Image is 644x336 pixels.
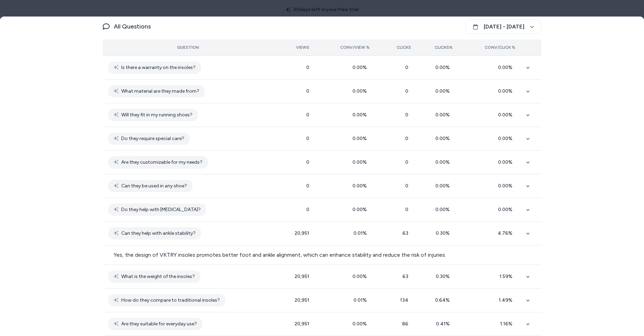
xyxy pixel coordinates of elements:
[435,136,453,141] span: 0.00 %
[295,274,309,279] span: 20,951
[498,183,515,189] span: 0.00 %
[498,65,515,70] span: 0.00 %
[352,136,370,141] span: 0.00 %
[498,136,515,141] span: 0.00 %
[121,206,201,214] span: Do they help with [MEDICAL_DATA]?
[354,230,370,236] span: 0.01 %
[466,20,541,34] button: [DATE] - [DATE]
[498,112,515,118] span: 0.00 %
[352,112,370,118] span: 0.00 %
[381,42,411,53] button: Clicks
[498,88,515,94] span: 0.00 %
[405,112,411,118] span: 0
[114,22,151,31] span: All Questions
[352,183,370,189] span: 0.00 %
[279,42,309,53] button: Views
[295,230,309,236] span: 20,951
[352,65,370,70] span: 0.00 %
[352,274,370,279] span: 0.00 %
[352,321,370,327] span: 0.00 %
[320,42,370,53] button: Conv/View %
[306,207,309,212] span: 0
[306,183,309,189] span: 0
[435,207,453,212] span: 0.00 %
[405,88,411,94] span: 0
[499,297,515,303] span: 1.49 %
[405,136,411,141] span: 0
[121,135,184,143] span: Do they require special care?
[435,65,453,70] span: 0.00 %
[498,230,515,236] span: 4.76 %
[435,112,453,118] span: 0.00 %
[306,88,309,94] span: 0
[435,45,453,50] span: Clicks%
[422,42,453,53] button: Clicks%
[114,251,530,259] p: Yes, the design of VKTRY insoles promotes better foot and ankle alignment, which can enhance stab...
[405,159,411,165] span: 0
[177,42,199,53] button: Question
[177,45,199,50] span: Question
[498,159,515,165] span: 0.00 %
[436,230,453,236] span: 0.30 %
[397,45,411,50] span: Clicks
[121,296,220,304] span: How do they compare to traditional insoles?
[400,297,411,303] span: 134
[402,321,411,327] span: 86
[296,45,309,50] span: Views
[436,274,453,279] span: 0.30 %
[402,230,411,236] span: 63
[306,65,309,70] span: 0
[435,159,453,165] span: 0.00 %
[121,158,202,166] span: Are they customizable for my needs?
[354,297,370,303] span: 0.01 %
[499,274,515,279] span: 1.59 %
[306,136,309,141] span: 0
[498,207,515,212] span: 0.00 %
[306,159,309,165] span: 0
[352,159,370,165] span: 0.00 %
[435,183,453,189] span: 0.00 %
[405,207,411,212] span: 0
[121,111,193,119] span: Will they fit in my running shoes?
[340,45,370,50] span: Conv/View %
[295,297,309,303] span: 20,951
[121,229,196,237] span: Can they help with ankle stability?
[306,112,309,118] span: 0
[121,87,199,95] span: What material are they made from?
[435,88,453,94] span: 0.00 %
[121,182,187,190] span: Can they be used in any shoe?
[121,320,197,328] span: Are they suitable for everyday use?
[121,273,195,281] span: What is the weight of the insoles?
[405,65,411,70] span: 0
[352,88,370,94] span: 0.00 %
[295,321,309,327] span: 20,951
[405,183,411,189] span: 0
[436,321,453,327] span: 0.41 %
[485,45,515,50] span: Conv/Click %
[463,42,515,53] button: Conv/Click %
[121,63,196,72] span: Is there a warranty on the insoles?
[435,297,453,303] span: 0.64 %
[500,321,515,327] span: 1.16 %
[352,207,370,212] span: 0.00 %
[402,274,411,279] span: 63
